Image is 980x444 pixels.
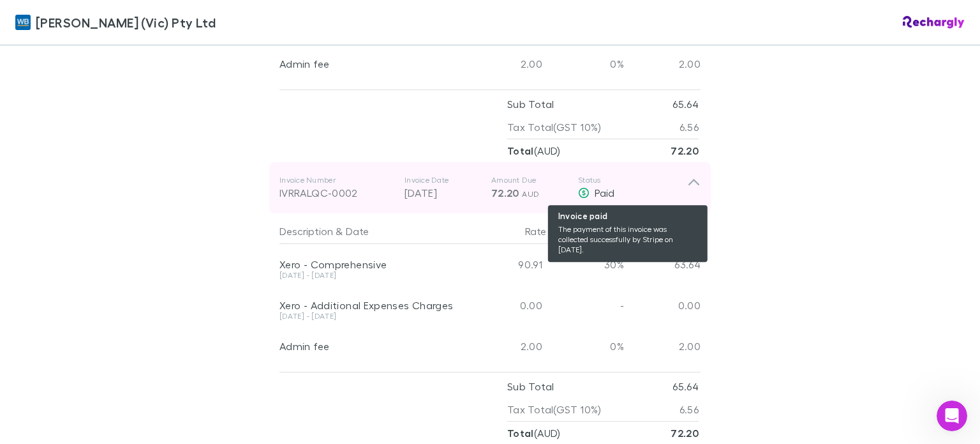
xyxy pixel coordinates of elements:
[36,13,216,32] span: [PERSON_NAME] (Vic) Pty Ltd
[279,185,394,201] div: IVRRALQC-0002
[279,258,466,271] div: Xero - Comprehensive
[507,398,602,421] p: Tax Total (GST 10%)
[471,244,547,285] div: 90.91
[279,312,466,320] div: [DATE] - [DATE]
[269,162,711,213] div: Invoice NumberIVRRALQC-0002Invoice Date[DATE]Amount Due72.20 AUDStatus
[507,93,554,116] p: Sub Total
[279,218,466,244] div: &
[507,427,534,440] strong: Total
[679,116,699,139] p: 6.56
[346,218,369,244] button: Date
[672,93,699,116] p: 65.64
[578,175,687,185] p: Status
[547,285,624,326] div: -
[671,427,699,440] strong: 72.20
[522,189,539,199] span: AUD
[471,285,547,326] div: 0.00
[279,299,466,312] div: Xero - Additional Expenses Charges
[624,285,701,326] div: 0.00
[471,43,547,84] div: 2.00
[507,116,602,139] p: Tax Total (GST 10%)
[937,401,967,431] iframe: Intercom live chat
[279,175,394,185] p: Invoice Number
[405,185,481,201] p: [DATE]
[279,272,466,279] div: [DATE] - [DATE]
[624,326,701,367] div: 2.00
[624,43,701,84] div: 2.00
[672,375,699,398] p: 65.64
[903,16,965,29] img: Rechargly Logo
[405,175,481,185] p: Invoice Date
[279,340,466,353] div: Admin fee
[547,244,624,285] div: 30%
[679,398,699,421] p: 6.56
[624,244,701,285] div: 63.64
[507,144,534,157] strong: Total
[671,144,699,157] strong: 72.20
[547,43,624,84] div: 0%
[279,57,466,70] div: Admin fee
[15,15,31,30] img: William Buck (Vic) Pty Ltd's Logo
[279,218,333,244] button: Description
[491,175,568,185] p: Amount Due
[547,326,624,367] div: 0%
[507,375,554,398] p: Sub Total
[595,187,614,199] span: Paid
[507,139,561,162] p: ( AUD )
[471,326,547,367] div: 2.00
[491,187,519,199] span: 72.20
